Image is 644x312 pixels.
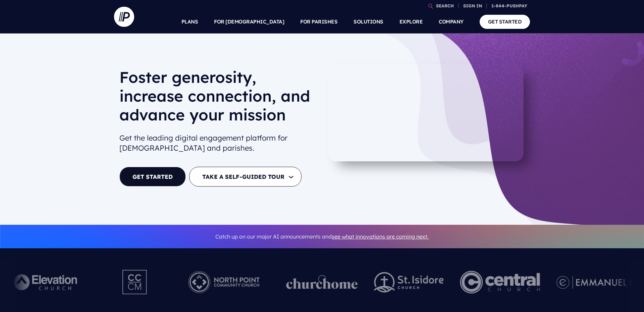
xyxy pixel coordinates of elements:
[119,229,525,244] p: Catch up on our major AI announcements and
[374,272,444,293] img: pp_logos_2
[300,10,337,34] a: FOR PARISHES
[354,10,383,34] a: SOLUTIONS
[119,130,317,156] h2: Get the leading digital engagement platform for [DEMOGRAPHIC_DATA] and parishes.
[109,264,162,301] img: Pushpay_Logo__CCM
[119,167,186,187] a: GET STARTED
[399,10,423,34] a: EXPLORE
[0,264,93,301] img: Pushpay_Logo__Elevation
[332,233,429,240] a: see what innovations are coming next.
[439,10,464,34] a: COMPANY
[460,264,540,301] img: Central Church Henderson NV
[178,264,270,301] img: Pushpay_Logo__NorthPoint
[214,10,284,34] a: FOR [DEMOGRAPHIC_DATA]
[189,167,302,187] button: TAKE A SELF-GUIDED TOUR
[286,275,358,289] img: pp_logos_1
[480,15,530,29] a: GET STARTED
[119,68,317,129] h1: Foster generosity, increase connection, and advance your mission
[181,10,198,34] a: PLANS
